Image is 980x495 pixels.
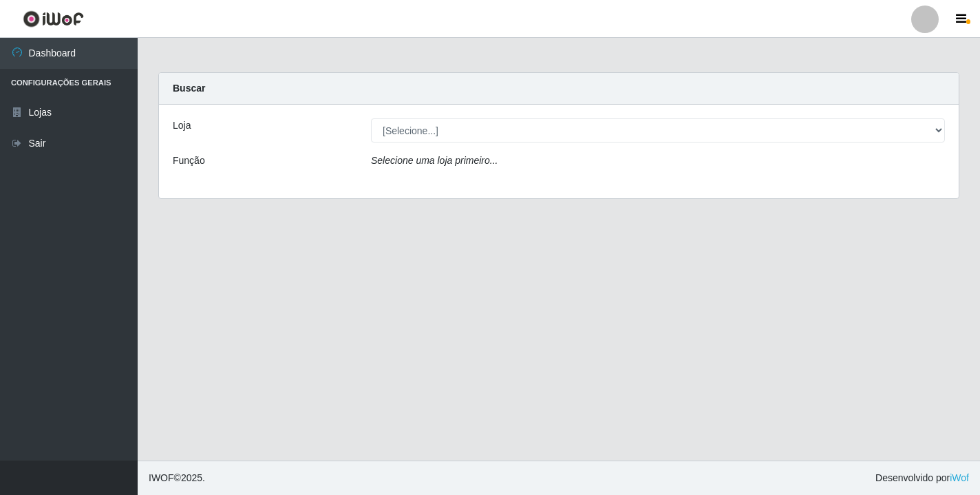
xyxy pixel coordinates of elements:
[173,118,191,133] label: Loja
[950,472,969,483] a: iWof
[173,154,205,168] label: Função
[173,83,205,94] strong: Buscar
[371,155,498,166] i: Selecione uma loja primeiro...
[149,471,205,485] span: © 2025 .
[23,10,84,28] img: CoreUI Logo
[875,471,969,485] span: Desenvolvido por
[149,472,174,483] span: IWOF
